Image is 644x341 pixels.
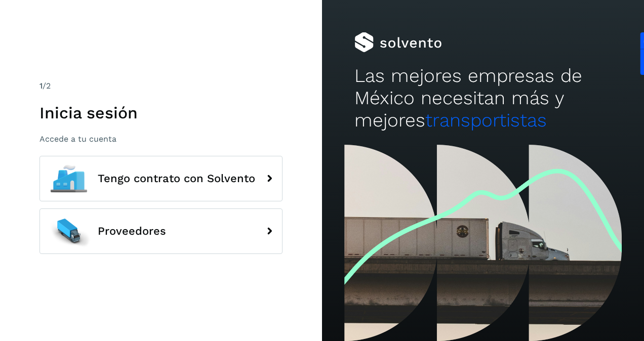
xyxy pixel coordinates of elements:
[39,81,43,91] span: 1
[39,103,283,122] h1: Inicia sesión
[39,80,283,92] div: /2
[98,173,255,185] span: Tengo contrato con Solvento
[354,65,612,132] h2: Las mejores empresas de México necesitan más y mejores
[425,109,547,131] span: transportistas
[39,156,283,201] button: Tengo contrato con Solvento
[39,134,283,144] p: Accede a tu cuenta
[98,225,166,237] span: Proveedores
[39,208,283,254] button: Proveedores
